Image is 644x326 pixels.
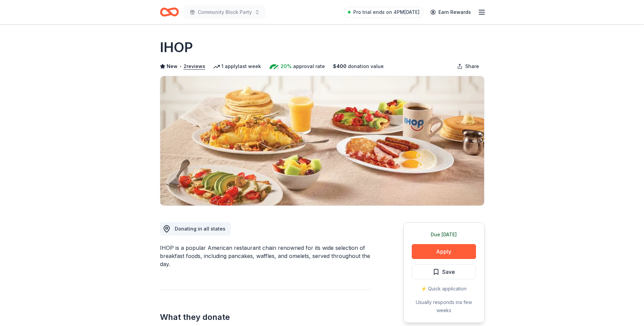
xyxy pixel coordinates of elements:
[198,8,252,16] span: Community Block Party
[426,6,475,18] a: Earn Rewards
[179,64,182,69] span: •
[175,226,225,232] span: Donating in all states
[184,62,205,70] button: 2reviews
[333,62,347,70] span: $ 400
[465,62,479,70] span: Share
[412,244,476,259] button: Apply
[348,62,384,70] span: donation value
[412,231,476,239] div: Due [DATE]
[442,267,455,276] span: Save
[213,62,261,70] div: 1 apply last week
[353,8,420,16] span: Pro trial ends on 4PM[DATE]
[452,60,484,73] button: Share
[281,62,292,70] span: 20%
[167,62,177,70] span: New
[160,76,484,205] img: Image for IHOP
[160,244,371,268] div: IHOP is a popular American restaurant chain renowned for its wide selection of breakfast foods, i...
[412,285,476,293] div: ⚡️ Quick application
[412,298,476,314] div: Usually responds in a few weeks
[160,312,371,323] h2: What they donate
[293,62,325,70] span: approval rate
[412,264,476,279] button: Save
[344,7,424,18] a: Pro trial ends on 4PM[DATE]
[160,4,179,20] a: Home
[160,38,193,57] h1: IHOP
[184,5,265,19] button: Community Block Party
